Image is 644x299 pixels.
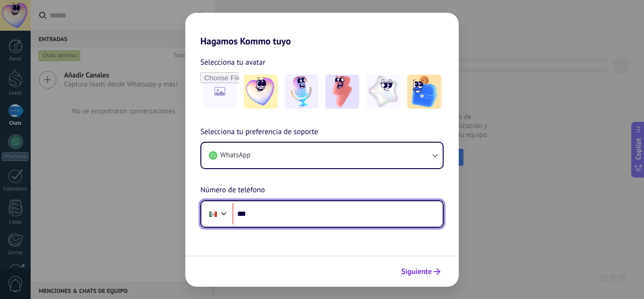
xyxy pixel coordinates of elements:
img: -2.jpeg [285,75,319,109]
span: Selecciona tu avatar [200,56,265,68]
button: WhatsApp [201,143,443,168]
div: Mexico: + 52 [204,204,222,224]
img: -5.jpeg [407,75,441,109]
img: -3.jpeg [325,75,359,109]
span: Siguiente [401,268,432,275]
h2: Hagamos Kommo tuyo [185,13,459,47]
span: Número de teléfono [200,184,265,196]
img: -1.jpeg [244,75,278,109]
button: Siguiente [397,264,445,280]
span: Selecciona tu preferencia de soporte [200,126,318,138]
span: WhatsApp [220,151,250,160]
img: -4.jpeg [366,75,400,109]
